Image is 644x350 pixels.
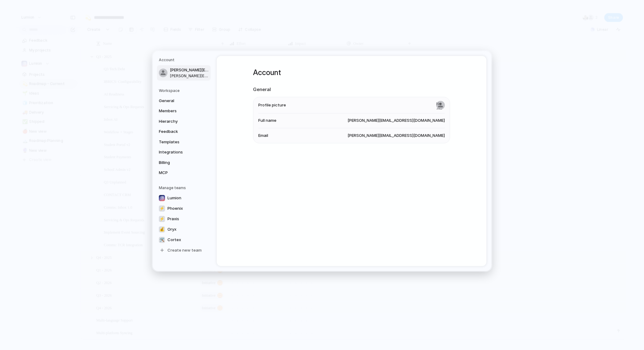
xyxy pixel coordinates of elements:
span: Feedback [159,129,198,135]
span: [PERSON_NAME][EMAIL_ADDRESS][DOMAIN_NAME] [170,67,209,73]
span: Members [159,108,198,114]
span: Lumion [167,195,181,201]
a: Feedback [157,127,211,137]
a: [PERSON_NAME][EMAIL_ADDRESS][DOMAIN_NAME][PERSON_NAME][EMAIL_ADDRESS][DOMAIN_NAME] [157,65,211,81]
span: [PERSON_NAME][EMAIL_ADDRESS][DOMAIN_NAME] [170,73,209,78]
span: Email [258,133,268,139]
a: Members [157,106,211,116]
span: Phoenix [167,205,183,212]
span: Integrations [159,149,198,155]
h2: General [253,86,450,93]
h5: Manage teams [159,185,211,190]
h5: Workspace [159,88,211,93]
a: General [157,96,211,105]
a: 🛠️Cortex [157,235,211,245]
span: [PERSON_NAME][EMAIL_ADDRESS][DOMAIN_NAME] [348,117,445,124]
span: Billing [159,159,198,165]
a: Hierarchy [157,116,211,126]
span: Templates [159,139,198,145]
span: MCP [159,170,198,176]
a: Create new team [157,245,211,255]
a: 💰Oryx [157,224,211,234]
span: Praxis [167,216,179,222]
h5: Account [159,57,211,63]
div: ⚡ [159,216,165,222]
div: 💰 [159,226,165,232]
div: ⚡ [159,205,165,211]
h1: Account [253,67,450,78]
div: 🛠️ [159,237,165,243]
a: ⚡Phoenix [157,203,211,213]
span: Full name [258,117,276,124]
a: Integrations [157,147,211,157]
span: [PERSON_NAME][EMAIL_ADDRESS][DOMAIN_NAME] [348,133,445,139]
span: Hierarchy [159,118,198,124]
span: General [159,97,198,104]
span: Profile picture [258,102,286,108]
a: MCP [157,168,211,178]
span: Cortex [167,237,181,243]
a: Lumion [157,193,211,203]
a: Templates [157,137,211,147]
span: Oryx [167,226,176,233]
a: ⚡Praxis [157,214,211,224]
a: Billing [157,157,211,167]
span: Create new team [167,247,202,253]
